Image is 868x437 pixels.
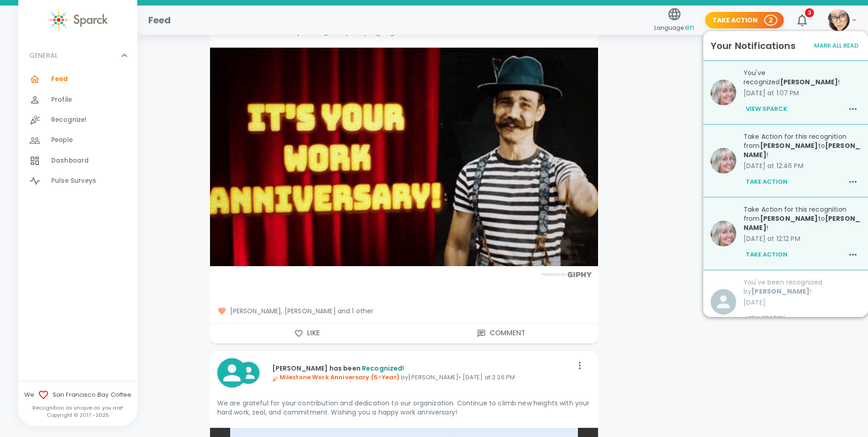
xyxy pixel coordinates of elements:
p: [DATE] at 12:12 PM [744,234,861,243]
button: Like [210,323,404,343]
span: Milestone Work Anniversary (5-Year) [272,373,399,382]
b: [PERSON_NAME] [744,141,860,159]
a: People [18,130,137,150]
p: [DATE] at 1:07 PM [744,88,861,98]
span: People [51,136,73,145]
span: 3 [805,8,814,17]
button: Take Action [744,247,790,262]
h1: Feed [148,13,171,27]
a: Feed [18,69,137,89]
p: [DATE] [744,298,861,307]
span: Recognize! [51,115,87,125]
img: blob [711,221,736,246]
button: 3 [791,9,813,31]
b: [PERSON_NAME] [751,287,809,296]
span: en [685,22,694,33]
span: Language: [654,22,694,34]
a: Sparck logo [18,9,137,31]
a: Profile [18,90,137,110]
img: Picture of Favi [828,9,850,31]
p: [DATE] at 12:46 PM [744,161,861,170]
button: View Sparck [744,101,790,117]
p: by [PERSON_NAME] • [DATE] at 2:26 PM [272,373,572,382]
span: Pulse Surveys [51,176,96,186]
p: Take Action for this recognition from to ! [744,205,861,232]
b: [PERSON_NAME] [760,141,818,150]
button: Language:en [651,4,698,37]
span: Dashboard [51,156,89,165]
p: 2 [769,16,773,25]
span: Profile [51,95,72,104]
p: Take Action for this recognition from to ! [744,132,861,159]
img: Sparck logo [48,9,108,31]
p: You've been recognized by ! [744,278,861,296]
b: [PERSON_NAME] [780,77,838,87]
div: GENERAL [18,69,137,195]
p: You've recognized ! [744,68,861,87]
img: blob [711,80,736,105]
b: [PERSON_NAME] [744,214,860,232]
b: [PERSON_NAME] [760,214,818,223]
p: GENERAL [29,51,58,60]
img: blob [711,148,736,174]
img: Powered by GIPHY [539,272,594,278]
div: GENERAL [18,42,137,69]
span: We San Francisco Bay Coffee [18,389,137,400]
a: Pulse Surveys [18,171,137,191]
p: We are grateful for your contribution and dedication to our organization. Continue to climb new h... [217,399,591,417]
span: Feed [51,75,68,84]
span: [PERSON_NAME], [PERSON_NAME] and 1 other [217,306,591,316]
button: Take Action 2 [705,12,784,29]
button: Take Action [744,174,790,190]
h6: Your Notifications [711,38,796,53]
p: Copyright © 2017 - 2025 [18,411,137,419]
a: Recognize! [18,110,137,130]
button: Comment [404,323,598,343]
p: [PERSON_NAME] has been [272,364,572,373]
a: Dashboard [18,151,137,171]
span: Recognized! [362,364,404,373]
button: Mark All Read [812,39,861,53]
button: View Sparck [744,311,787,326]
p: Recognition as unique as you are! [18,404,137,411]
